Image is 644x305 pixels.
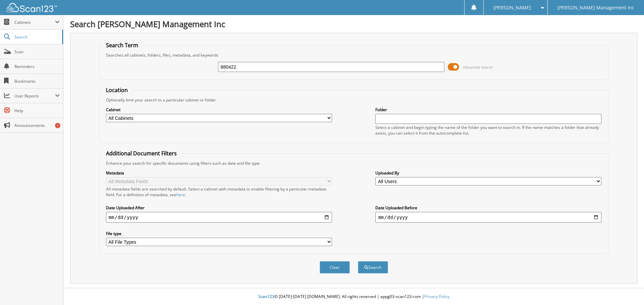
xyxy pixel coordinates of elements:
[106,107,332,112] label: Cabinet
[14,123,60,128] span: Announcements
[375,170,601,176] label: Uploaded By
[14,19,55,25] span: Cabinets
[375,205,601,211] label: Date Uploaded Before
[375,125,601,136] div: Select a cabinet and begin typing the name of the folder you want to search in. If the name match...
[106,231,332,236] label: File type
[55,123,60,128] div: 1
[557,6,634,10] span: [PERSON_NAME] Management Inc
[14,64,60,69] span: Reminders
[103,160,605,166] div: Enhance your search for specific documents using filters such as date and file type.
[463,65,493,70] span: Advanced Search
[63,289,644,305] div: © [DATE]-[DATE] [DOMAIN_NAME]. All rights reserved | appg03-scan123-com |
[14,34,59,40] span: Search
[70,18,637,29] h1: Search [PERSON_NAME] Management Inc
[103,86,131,94] legend: Location
[106,205,332,211] label: Date Uploaded After
[14,49,60,55] span: Scan
[176,192,185,198] a: here
[375,212,601,223] input: end
[14,108,60,113] span: Help
[106,170,332,176] label: Metadata
[14,78,60,84] span: Bookmarks
[320,261,350,274] button: Clear
[14,93,55,99] span: User Reports
[103,52,605,58] div: Searches all cabinets, folders, files, metadata, and keywords
[103,150,180,157] legend: Additional Document Filters
[258,294,274,299] span: Scan123
[103,42,142,49] legend: Search Term
[106,186,332,198] div: All metadata fields are searched by default. Select a cabinet with metadata to enable filtering b...
[493,6,531,10] span: [PERSON_NAME]
[424,294,449,299] a: Privacy Policy
[106,212,332,223] input: start
[103,97,605,103] div: Optionally limit your search to a particular cabinet or folder
[375,107,601,112] label: Folder
[7,3,57,12] img: scan123-logo-white.svg
[358,261,388,274] button: Search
